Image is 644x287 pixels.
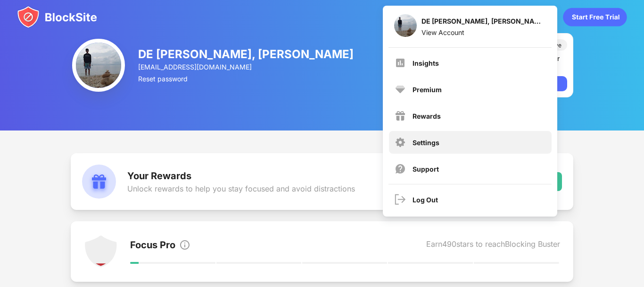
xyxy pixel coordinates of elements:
div: Earn 490 stars to reach Blocking Buster [426,239,560,252]
div: Your Rewards [127,170,355,182]
img: menu-insights.svg [395,57,406,69]
div: DE [PERSON_NAME], [PERSON_NAME] [421,17,546,28]
div: DE [PERSON_NAME], [PERSON_NAME] [138,47,355,61]
img: blocksite-icon.svg [17,6,97,28]
div: Unlock rewards to help you stay focused and avoid distractions [127,184,355,193]
div: Support [413,165,439,173]
img: menu-rewards.svg [395,110,406,122]
div: Settings [413,139,439,147]
div: Reset password [138,75,355,83]
div: Focus Pro [130,239,175,252]
img: menu-settings.svg [395,137,406,148]
div: View Account [421,28,546,36]
img: info.svg [179,239,190,251]
div: Rewards [413,112,441,120]
div: Insights [413,59,439,67]
img: ACg8ocIDFWcY8dHCaLZzRr0qti6InowSriD91kzch_vtZUsSZCw7DXZB=s96-c [72,39,125,92]
img: logout.svg [395,194,406,205]
div: [EMAIL_ADDRESS][DOMAIN_NAME] [138,63,355,71]
div: Premium [413,86,442,94]
img: premium.svg [395,84,406,95]
img: rewards.svg [82,165,116,199]
img: ACg8ocIDFWcY8dHCaLZzRr0qti6InowSriD91kzch_vtZUsSZCw7DXZB=s96-c [394,14,417,37]
img: points-level-1.svg [84,235,118,269]
div: animation [563,8,627,26]
div: Log Out [413,196,438,204]
img: support.svg [395,163,406,174]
